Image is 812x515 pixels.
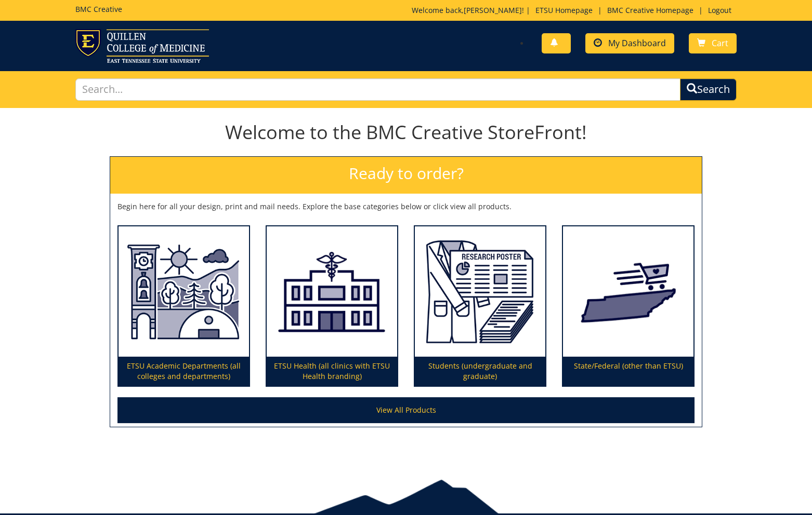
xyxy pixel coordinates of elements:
[110,157,702,194] h2: Ready to order?
[608,37,666,49] span: My Dashboard
[75,5,122,13] h5: BMC Creative
[267,226,397,386] a: ETSU Health (all clinics with ETSU Health branding)
[563,226,693,386] a: State/Federal (other than ETSU)
[712,37,728,49] span: Cart
[75,29,209,63] img: ETSU logo
[464,5,522,15] a: [PERSON_NAME]
[563,226,693,357] img: State/Federal (other than ETSU)
[415,226,545,386] a: Students (undergraduate and graduate)
[75,78,680,101] input: Search...
[680,78,737,101] button: Search
[267,357,397,386] p: ETSU Health (all clinics with ETSU Health branding)
[415,357,545,386] p: Students (undergraduate and graduate)
[563,357,693,386] p: State/Federal (other than ETSU)
[703,5,737,15] a: Logout
[602,5,699,15] a: BMC Creative Homepage
[117,201,695,212] p: Begin here for all your design, print and mail needs. Explore the base categories below or click ...
[119,226,249,386] a: ETSU Academic Departments (all colleges and departments)
[530,5,598,15] a: ETSU Homepage
[585,33,674,53] a: My Dashboard
[119,226,249,357] img: ETSU Academic Departments (all colleges and departments)
[117,397,695,423] a: View All Products
[267,226,397,357] img: ETSU Health (all clinics with ETSU Health branding)
[415,226,545,357] img: Students (undergraduate and graduate)
[119,357,249,386] p: ETSU Academic Departments (all colleges and departments)
[412,5,737,16] p: Welcome back, ! | | |
[689,33,737,53] a: Cart
[110,122,702,143] h1: Welcome to the BMC Creative StoreFront!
